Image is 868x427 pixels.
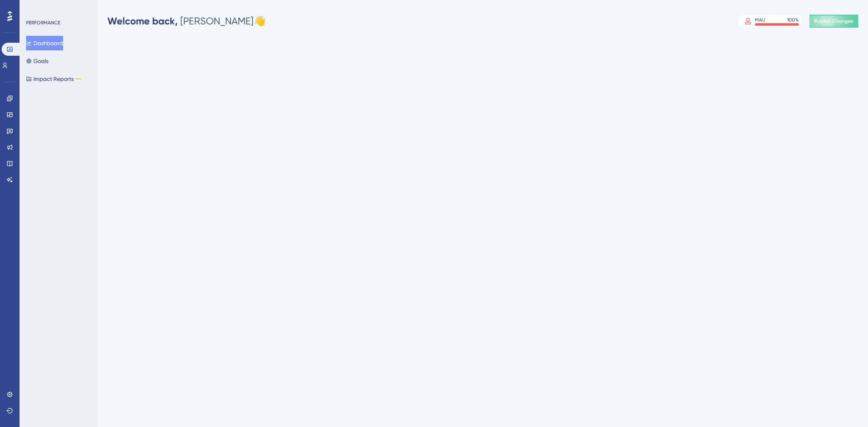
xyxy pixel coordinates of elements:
button: Impact ReportsBETA [26,72,83,86]
div: PERFORMANCE [26,20,60,26]
button: Goals [26,54,48,68]
button: Dashboard [26,36,63,50]
div: BETA [75,77,83,81]
span: Publish Changes [814,18,853,24]
span: Welcome back, [107,15,178,27]
div: MAU [755,17,765,23]
div: [PERSON_NAME] 👋 [107,15,266,28]
div: 100 % [787,17,799,23]
button: Publish Changes [809,15,858,28]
